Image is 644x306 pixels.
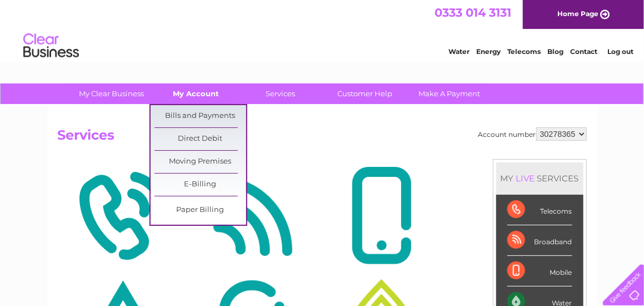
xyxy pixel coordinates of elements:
[496,162,583,194] div: MY SERVICES
[190,162,314,270] img: Broadband
[507,256,572,287] div: Mobile
[570,47,597,56] a: Contact
[435,6,511,19] a: 0333 014 3131
[507,225,572,256] div: Broadband
[150,83,242,104] a: My Account
[61,162,184,270] img: Telecoms
[319,83,411,104] a: Customer Help
[154,128,246,150] a: Direct Debit
[66,83,157,104] a: My Clear Business
[23,29,79,63] img: logo.png
[507,47,541,56] a: Telecoms
[234,83,326,104] a: Services
[154,105,246,127] a: Bills and Payments
[476,47,501,56] a: Energy
[547,47,563,56] a: Blog
[154,151,246,173] a: Moving Premises
[478,127,587,141] div: Account number
[514,173,537,184] div: LIVE
[3,6,528,54] div: Clear Business is a trading name of Verastar Limited (registered in [GEOGRAPHIC_DATA] No. 3667643...
[507,195,572,225] div: Telecoms
[448,47,470,56] a: Water
[319,162,443,270] img: Mobile
[154,199,246,221] a: Paper Billing
[154,174,246,196] a: E-Billing
[607,47,633,56] a: Log out
[58,127,587,149] h2: Services
[403,83,495,104] a: Make A Payment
